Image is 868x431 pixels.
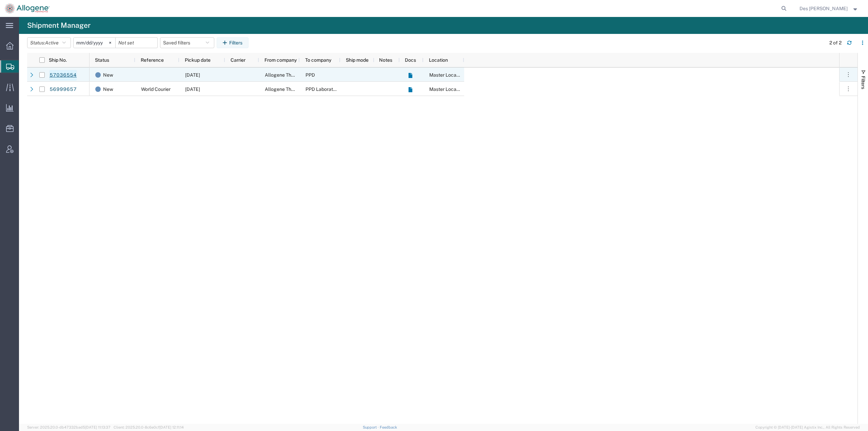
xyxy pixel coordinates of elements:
a: 56999657 [49,84,77,95]
span: Status [95,57,109,63]
input: Not set [116,38,157,48]
span: New [103,82,113,96]
a: Feedback [380,425,397,429]
span: Active [45,40,59,45]
h4: Shipment Manager [27,17,91,34]
span: Master Location [429,86,465,92]
div: 2 of 2 [829,39,842,46]
span: To company [305,57,331,63]
input: Not set [74,38,115,48]
span: Allogene Therapeutics [265,86,314,92]
span: Location [429,57,448,63]
span: Client: 2025.20.0-8c6e0cf [114,425,184,429]
span: Reference [141,57,164,63]
span: Ship No. [49,57,67,63]
span: 10/06/2025 [185,86,200,92]
a: 57036554 [49,70,77,81]
span: World Courier [141,86,171,92]
button: Des [PERSON_NAME] [799,4,859,13]
span: Docs [405,57,416,63]
span: Ship mode [346,57,369,63]
span: Copyright © [DATE]-[DATE] Agistix Inc., All Rights Reserved [755,425,860,430]
span: Pickup date [185,57,211,63]
span: Filters [861,76,866,89]
span: PPD Laboratory [305,86,340,92]
a: Support [363,425,380,429]
span: Des Charlery [800,5,848,12]
span: Server: 2025.20.0-db47332bad5 [27,425,111,429]
span: Allogene Therapeutics Inc [265,72,322,78]
button: Filters [217,37,249,48]
span: New [103,68,113,82]
span: PPD [305,72,315,78]
span: [DATE] 11:13:37 [85,425,111,429]
span: Notes [379,57,392,63]
button: Saved filters [160,37,214,48]
button: Status:Active [27,37,71,48]
span: 10/08/2025 [185,72,200,78]
span: Carrier [231,57,245,63]
span: [DATE] 12:11:14 [159,425,184,429]
img: logo [5,3,50,14]
span: Master Location [429,72,465,78]
span: From company [264,57,297,63]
